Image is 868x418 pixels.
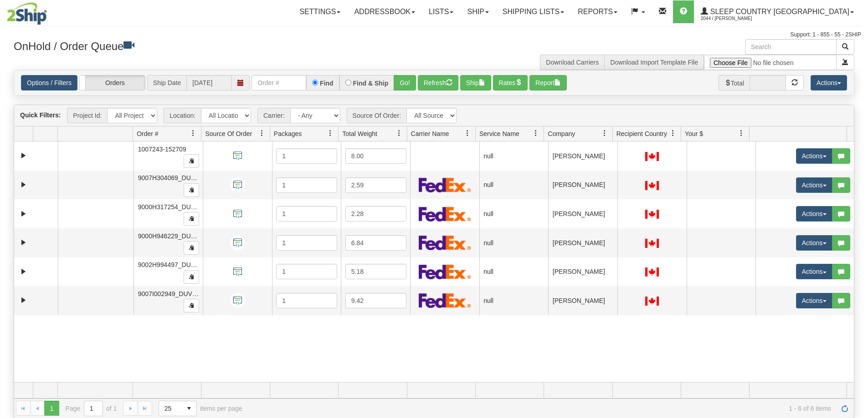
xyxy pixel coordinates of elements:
span: 9007H304069_DUVET [138,174,203,181]
a: Shipping lists [496,0,571,23]
td: null [479,228,549,257]
td: [PERSON_NAME] [548,171,617,200]
a: Download Import Template File [610,59,698,66]
td: null [479,141,549,171]
span: Service Name [479,129,519,138]
img: FedEx Express® [419,177,471,192]
button: Actions [796,293,832,308]
button: Copy to clipboard [184,241,199,255]
img: FedEx Express® [419,206,471,222]
a: Sleep Country [GEOGRAPHIC_DATA] 2044 / [PERSON_NAME] [694,0,861,23]
button: Copy to clipboard [184,154,199,168]
span: Source Of Order [205,129,252,138]
td: null [479,257,549,287]
label: Orders [80,76,145,90]
a: Packages filter column settings [323,126,338,141]
a: Carrier Name filter column settings [460,126,475,141]
span: Page 1 [44,401,59,415]
a: Service Name filter column settings [528,126,544,141]
button: Actions [796,264,832,279]
span: Company [548,129,575,138]
a: Expand [18,150,29,161]
img: FedEx Express® [419,293,471,308]
button: Go! [394,75,416,91]
span: Ship Date [147,75,186,91]
span: Carrier Name [411,129,449,138]
h3: OnHold / Order Queue [14,39,427,52]
a: Recipient Country filter column settings [665,126,681,141]
span: 2044 / [PERSON_NAME] [701,14,769,23]
span: Packages [274,129,302,138]
div: Support: 1 - 855 - 55 - 2SHIP [7,31,861,39]
td: null [479,171,549,200]
span: Page sizes drop down [159,401,197,416]
td: [PERSON_NAME] [548,141,617,171]
button: Copy to clipboard [184,270,199,284]
button: Copy to clipboard [184,299,199,312]
button: Actions [796,148,832,164]
img: API [230,177,245,192]
a: Addressbook [347,0,422,23]
span: select [182,401,196,416]
td: [PERSON_NAME] [548,257,617,287]
img: FedEx Express® [419,264,471,279]
a: Order # filter column settings [185,126,201,141]
a: Total Weight filter column settings [391,126,407,141]
label: Quick Filters: [20,111,61,120]
img: CA [645,297,659,306]
a: Expand [18,179,29,191]
span: 9000H946229_DUVET [138,232,203,240]
div: grid toolbar [14,105,854,126]
td: [PERSON_NAME] [548,199,617,228]
img: CA [645,267,659,277]
input: Order # [252,75,306,91]
img: CA [645,239,659,248]
a: Options / Filters [21,75,77,91]
span: Source Of Order: [347,108,407,123]
a: Source Of Order filter column settings [254,126,270,141]
img: CA [645,152,659,161]
button: Copy to clipboard [184,183,199,197]
button: Report [529,75,567,91]
span: 9000H317254_DUVET [138,203,203,211]
a: Expand [18,237,29,248]
img: FedEx Express® [419,235,471,250]
input: Import [704,55,837,70]
button: Actions [796,206,832,222]
td: [PERSON_NAME] [548,286,617,315]
a: Settings [293,0,347,23]
span: Location: [164,108,201,123]
button: Actions [796,177,832,193]
span: 1007243-152709 [138,146,186,153]
td: null [479,199,549,228]
img: API [230,206,245,222]
button: Refresh [418,75,458,91]
a: Refresh [837,401,852,415]
a: Ship [460,0,495,23]
span: 9002H994497_DUVET [138,261,203,268]
button: Rates [493,75,528,91]
span: Your $ [685,129,703,138]
input: Page 1 [84,401,103,416]
span: Total [719,75,750,91]
iframe: chat widget [847,162,867,255]
img: CA [645,181,659,190]
span: Carrier: [257,108,290,123]
button: Copy to clipboard [184,212,199,226]
button: Search [836,39,854,55]
span: Project Id: [67,108,107,123]
a: Your $ filter column settings [734,126,749,141]
label: Find [320,80,334,86]
span: Order # [137,129,158,138]
a: Lists [422,0,460,23]
td: null [479,286,549,315]
label: Find & Ship [353,80,389,86]
a: Company filter column settings [597,126,612,141]
a: Download Carriers [546,59,599,66]
button: Ship [460,75,491,91]
input: Search [745,39,837,55]
a: Expand [18,266,29,277]
a: Expand [18,295,29,306]
a: Expand [18,208,29,220]
img: API [230,235,245,250]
